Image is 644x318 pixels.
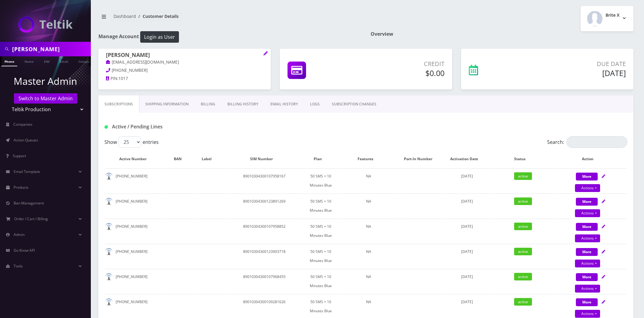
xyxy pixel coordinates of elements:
[139,95,195,113] a: Shipping Information
[338,219,400,243] td: NA
[14,248,35,253] span: Go Know API
[225,269,304,293] td: 89010304300107968455
[139,33,179,40] a: Login as User
[105,244,167,268] td: [PHONE_NUMBER]
[104,124,273,130] h1: Active / Pending Lines
[136,13,179,19] li: Customer Details
[576,173,598,181] button: More
[304,219,337,243] td: 50 SMS + 10 Minutes Blue
[461,274,473,279] span: [DATE]
[195,150,224,168] th: Label: activate to sort column ascending
[225,244,304,268] td: 89010304300123903718
[304,150,337,168] th: Plan: activate to sort column ascending
[98,95,139,113] a: Subscriptions
[14,200,44,206] span: Ban Management
[264,95,304,113] a: EMAIL HISTORY
[18,16,73,33] img: Teltik Production
[105,150,167,168] th: Active Number: activate to sort column ascending
[338,269,400,293] td: NA
[221,95,264,113] a: Billing History
[576,248,598,256] button: More
[524,68,626,78] h5: [DATE]
[105,273,113,281] img: default.png
[105,269,167,293] td: [PHONE_NUMBER]
[304,95,326,113] a: LOGS
[514,172,532,180] span: active
[105,198,113,205] img: default.png
[140,31,179,43] button: Login as User
[14,137,38,143] span: Action Queues
[514,273,532,280] span: active
[118,136,141,148] select: Showentries
[225,150,304,168] th: SIM Number: activate to sort column ascending
[524,59,626,68] p: Due Date
[57,56,71,66] a: Email
[371,31,634,37] h1: Overview
[105,298,113,306] img: default.png
[554,150,627,168] th: Action: activate to sort column ascending
[98,10,362,27] nav: breadcrumb
[2,56,17,66] a: Phone
[575,260,600,267] a: Actions
[14,185,28,190] span: Products
[104,125,108,129] img: Active / Pending Lines
[575,184,600,192] a: Actions
[105,223,113,230] img: default.png
[461,199,473,204] span: [DATE]
[576,223,598,231] button: More
[461,299,473,304] span: [DATE]
[225,219,304,243] td: 89010304300107958852
[461,174,473,179] span: [DATE]
[575,209,600,217] a: Actions
[14,93,77,104] a: Switch to Master Admin
[106,52,263,59] h1: [PERSON_NAME]
[41,56,52,66] a: SIM
[576,298,598,306] button: More
[112,68,147,73] span: [PHONE_NUMBER]
[443,150,491,168] th: Activation Date: activate to sort column ascending
[98,31,362,43] h1: Manage Account
[304,194,337,218] td: 50 SMS + 10 Minutes Blue
[14,169,40,174] span: Email Template
[12,43,89,55] input: Search in Company
[105,248,113,256] img: default.png
[326,95,382,113] a: SUBSCRIPTION CHANGES
[13,122,32,127] span: Companies
[195,95,221,113] a: Billing
[105,219,167,243] td: [PHONE_NUMBER]
[225,168,304,193] td: 89010304300107958167
[400,150,442,168] th: Port-In Number: activate to sort column ascending
[105,194,167,218] td: [PHONE_NUMBER]
[576,273,598,281] button: More
[575,310,600,318] a: Actions
[225,194,304,218] td: 89010304300123891269
[118,76,128,81] span: 1017
[105,173,113,180] img: default.png
[581,6,633,31] button: Brite X
[575,234,600,242] a: Actions
[14,232,25,237] span: Admin
[105,168,167,193] td: [PHONE_NUMBER]
[21,56,37,66] a: Name
[461,224,473,229] span: [DATE]
[514,298,532,306] span: active
[168,150,194,168] th: BAN: activate to sort column ascending
[13,153,26,158] span: Support
[547,136,627,148] label: Search:
[304,269,337,293] td: 50 SMS + 10 Minutes Blue
[106,76,118,82] a: PIN:
[575,285,600,293] a: Actions
[14,216,48,221] span: Order / Cart / Billing
[514,223,532,230] span: active
[606,13,619,18] h2: Brite X
[514,248,532,255] span: active
[461,249,473,254] span: [DATE]
[14,263,23,269] span: Tools
[357,68,444,78] h5: $0.00
[566,136,627,148] input: Search:
[357,59,444,68] p: Credit
[304,244,337,268] td: 50 SMS + 10 Minutes Blue
[106,59,179,65] a: [EMAIL_ADDRESS][DOMAIN_NAME]
[304,168,337,193] td: 50 SMS + 10 Minutes Blue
